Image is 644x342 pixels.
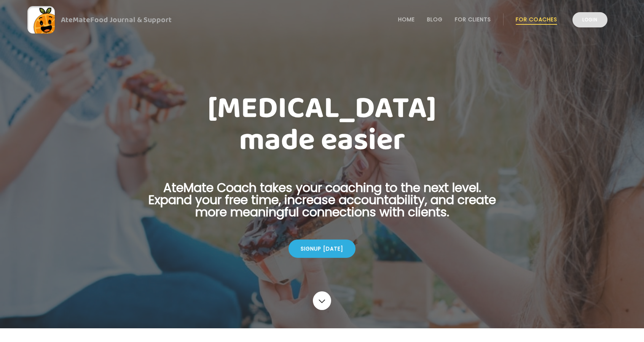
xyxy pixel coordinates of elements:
[427,16,443,22] a: Blog
[455,16,491,22] a: For Clients
[572,12,607,27] a: Login
[398,16,415,22] a: Home
[27,6,617,34] a: AteMateFood Journal & Support
[55,14,172,26] div: AteMate
[516,16,557,22] a: For Coaches
[289,240,355,258] div: Signup [DATE]
[136,182,508,227] p: AteMate Coach takes your coaching to the next level. Expand your free time, increase accountabili...
[136,93,508,157] h1: [MEDICAL_DATA] made easier
[90,14,172,26] span: Food Journal & Support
